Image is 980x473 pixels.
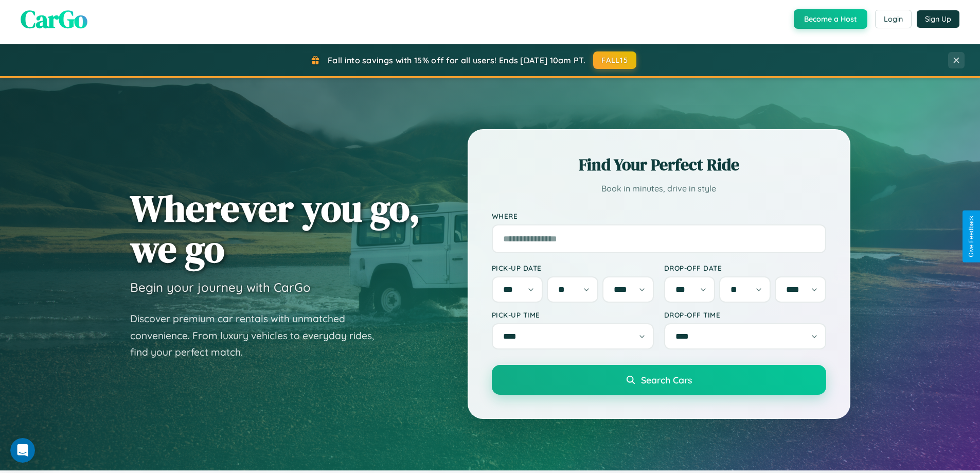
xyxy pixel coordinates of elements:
h3: Begin your journey with CarGo [130,279,311,295]
label: Pick-up Time [492,310,654,319]
span: CarGo [21,2,87,36]
button: Login [875,10,912,28]
h2: Find Your Perfect Ride [492,153,826,176]
button: FALL15 [593,51,636,69]
p: Discover premium car rentals with unmatched convenience. From luxury vehicles to everyday rides, ... [130,310,387,361]
label: Where [492,212,826,220]
div: Give Feedback [968,216,975,257]
button: Sign Up [917,10,959,28]
label: Pick-up Date [492,264,654,272]
p: Book in minutes, drive in style [492,181,826,196]
button: Become a Host [794,9,867,29]
label: Drop-off Date [664,264,826,272]
span: Search Cars [641,374,692,386]
iframe: Intercom live chat [10,438,35,463]
span: Fall into savings with 15% off for all users! Ends [DATE] 10am PT. [328,55,585,65]
label: Drop-off Time [664,310,826,319]
h1: Wherever you go, we go [130,188,420,269]
button: Search Cars [492,365,826,395]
